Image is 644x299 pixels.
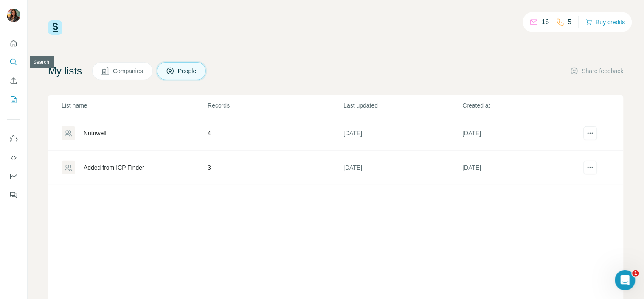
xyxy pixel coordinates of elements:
p: Last updated [344,101,462,110]
td: [DATE] [343,116,462,151]
button: Buy credits [586,16,625,28]
p: Created at [463,101,581,110]
td: [DATE] [343,151,462,185]
td: 4 [207,116,343,151]
button: Share feedback [570,67,624,75]
p: List name [62,101,207,110]
button: Enrich CSV [7,73,20,88]
div: Added from ICP Finder [84,163,144,172]
button: Dashboard [7,169,20,184]
p: Records [208,101,343,110]
button: My lists [7,92,20,107]
p: 5 [568,17,572,27]
img: Avatar [7,9,20,22]
button: Search [7,54,20,70]
button: Quick start [7,36,20,51]
td: 3 [207,151,343,185]
button: actions [584,161,597,174]
div: Nutriwell [84,129,107,137]
p: 16 [542,17,549,27]
td: [DATE] [462,116,581,151]
button: Use Surfe on LinkedIn [7,131,20,147]
button: Feedback [7,188,20,203]
img: Surfe Logo [48,20,62,35]
span: 1 [633,270,639,277]
h4: My lists [48,64,82,78]
iframe: Intercom live chat [615,270,636,290]
span: People [178,67,197,75]
button: Use Surfe API [7,150,20,165]
span: Companies [113,67,144,75]
button: actions [584,126,597,140]
td: [DATE] [462,151,581,185]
